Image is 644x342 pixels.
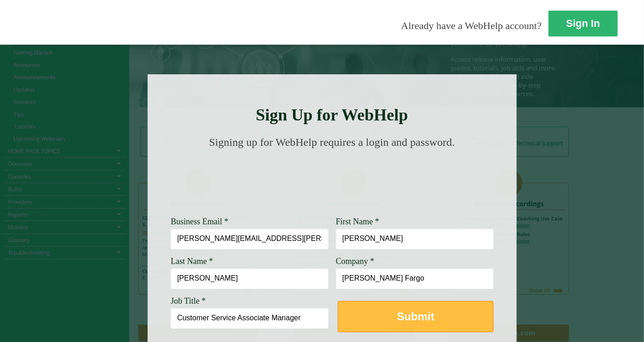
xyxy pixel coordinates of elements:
[171,296,206,306] span: Job Title *
[256,106,408,124] strong: Sign Up for WebHelp
[171,217,228,226] span: Business Email *
[566,18,600,29] strong: Sign In
[338,301,494,332] button: Submit
[171,257,213,266] span: Last Name *
[209,136,455,148] span: Signing up for WebHelp requires a login and password.
[549,11,618,36] a: Sign In
[401,20,542,31] span: Already have a WebHelp account?
[336,257,375,266] span: Company *
[176,158,488,204] img: Need Credentials? Sign up below. Have Credentials? Use the sign-in button.
[397,310,434,323] strong: Submit
[336,217,379,226] span: First Name *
